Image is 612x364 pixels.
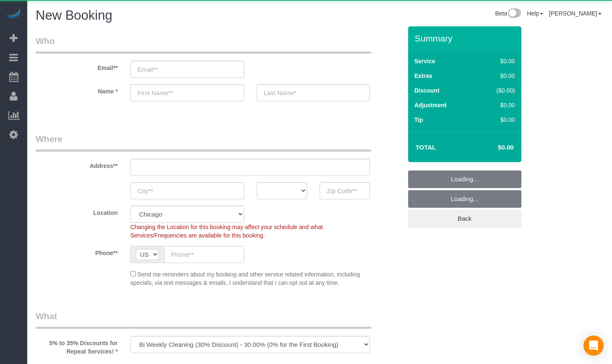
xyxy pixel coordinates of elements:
[29,206,124,217] label: Location
[414,57,435,65] label: Service
[549,10,602,17] a: [PERSON_NAME]
[479,72,515,80] div: $0.00
[320,182,370,199] input: Zip Code**
[479,86,515,95] div: ($0.00)
[257,84,370,101] input: Last Name*
[479,116,515,124] div: $0.00
[29,336,124,356] label: 5% to 35% Discounts for Repeat Services! *
[36,35,371,54] legend: Who
[507,8,521,19] img: New interface
[408,210,521,227] a: Back
[29,84,124,96] label: Name *
[479,101,515,109] div: $0.00
[414,101,447,109] label: Adjustment
[473,144,513,151] h4: $0.00
[479,57,515,65] div: $0.00
[130,224,323,239] span: Changing the Location for this booking may affect your schedule and what Services/Frequencies are...
[130,84,244,101] input: First Name**
[495,10,521,17] a: Beta
[130,271,360,286] span: Send me reminders about my booking and other service related information, including specials, via...
[416,144,436,151] strong: Total
[583,336,604,356] div: Open Intercom Messenger
[36,133,371,152] legend: Where
[527,10,543,17] a: Help
[415,34,517,43] h3: Summary
[5,8,22,20] img: Automaid Logo
[36,8,112,23] span: New Booking
[414,86,440,95] label: Discount
[414,116,423,124] label: Tip
[414,72,432,80] label: Extras
[36,310,371,329] legend: What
